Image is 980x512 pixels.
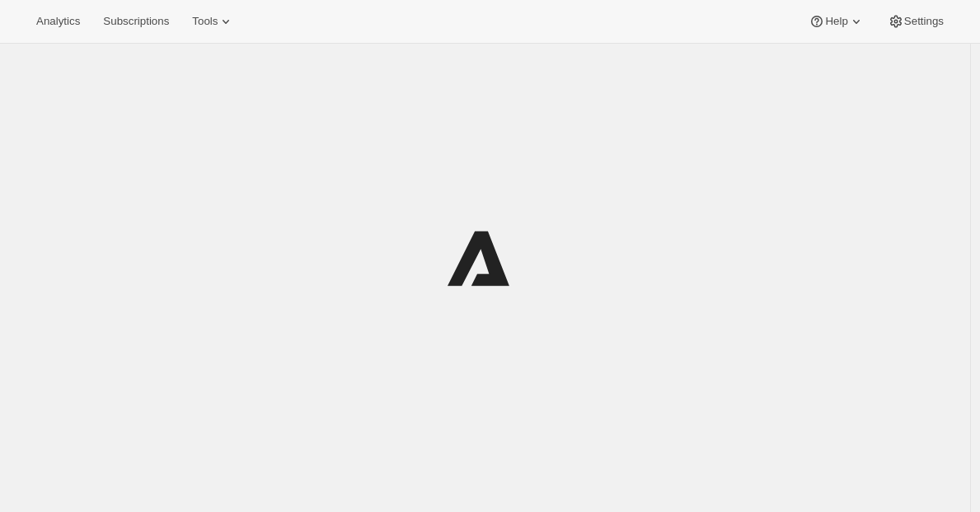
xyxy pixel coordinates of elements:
button: Tools [182,10,244,33]
span: Tools [192,15,218,28]
button: Settings [878,10,954,33]
button: Subscriptions [93,10,179,33]
span: Analytics [36,15,80,28]
span: Settings [904,15,944,28]
span: Help [825,15,847,28]
span: Subscriptions [103,15,169,28]
button: Help [799,10,874,33]
button: Analytics [26,10,90,33]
